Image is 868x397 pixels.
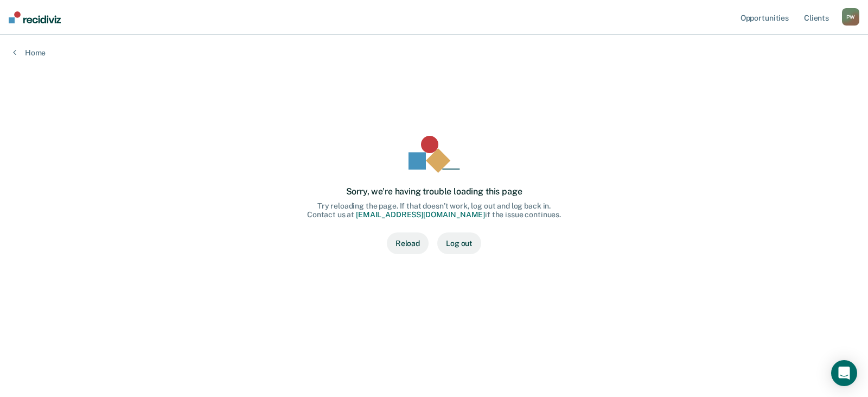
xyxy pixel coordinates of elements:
[346,186,522,197] div: Sorry, we’re having trouble loading this page
[356,210,485,219] a: [EMAIL_ADDRESS][DOMAIN_NAME]
[831,360,857,386] div: Open Intercom Messenger
[307,201,561,220] div: Try reloading the page. If that doesn’t work, log out and log back in. Contact us at if the issue...
[387,232,429,254] button: Reload
[842,8,859,26] div: P W
[13,48,855,58] a: Home
[842,8,859,26] button: PW
[9,11,61,23] img: Recidiviz
[437,232,481,254] button: Log out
